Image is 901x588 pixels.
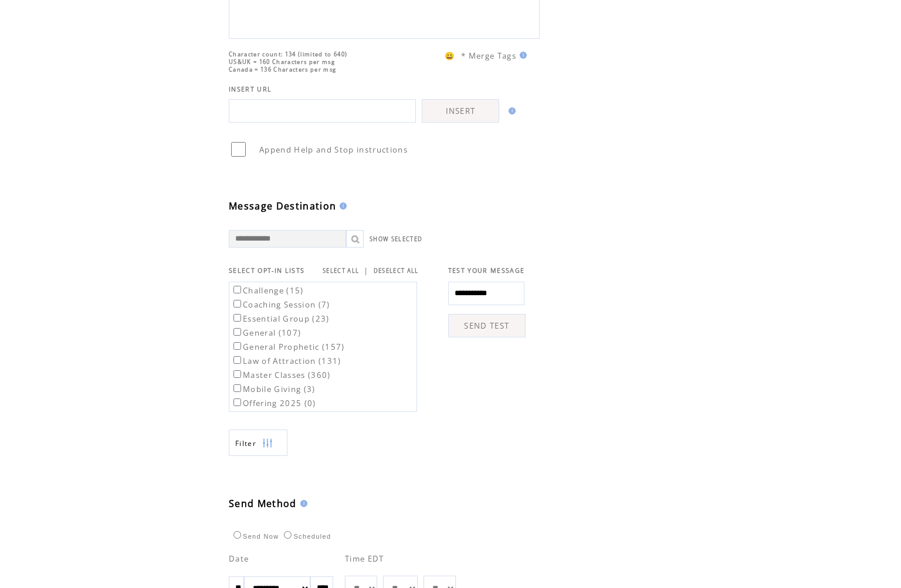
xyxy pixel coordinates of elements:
[231,342,345,352] label: General Prophetic (157)
[229,200,336,212] span: Message Destination
[233,286,241,293] input: Challenge (15)
[297,500,307,507] img: help.gif
[229,266,304,275] span: SELECT OPT-IN LISTS
[374,267,419,275] a: DESELECT ALL
[233,342,241,350] input: General Prophetic (157)
[233,531,241,539] input: Send Now
[229,50,347,58] span: Character count: 134 (limited to 640)
[259,144,408,155] span: Append Help and Stop instructions
[323,267,359,275] a: SELECT ALL
[231,398,316,408] label: Offering 2025 (0)
[229,66,336,73] span: Canada = 136 Characters per msg
[235,438,256,448] span: Show filters
[231,384,316,394] label: Mobile Giving (3)
[505,107,516,114] img: help.gif
[233,398,241,406] input: Offering 2025 (0)
[229,430,287,456] a: Filter
[229,497,297,510] span: Send Method
[233,314,241,322] input: Essential Group (23)
[422,99,499,123] a: INSERT
[364,265,368,276] span: |
[231,285,304,296] label: Challenge (15)
[233,328,241,336] input: General (107)
[231,299,330,310] label: Coaching Session (7)
[448,314,526,337] a: SEND TEST
[231,356,341,366] label: Law of Attraction (131)
[448,266,525,275] span: TEST YOUR MESSAGE
[231,327,301,338] label: General (107)
[336,202,347,209] img: help.gif
[231,533,279,540] label: Send Now
[281,533,331,540] label: Scheduled
[233,370,241,378] input: Master Classes (360)
[233,356,241,364] input: Law of Attraction (131)
[229,58,335,66] span: US&UK = 160 Characters per msg
[284,531,292,539] input: Scheduled
[231,370,331,380] label: Master Classes (360)
[345,553,384,564] span: Time EDT
[370,235,422,243] a: SHOW SELECTED
[229,85,272,93] span: INSERT URL
[233,384,241,392] input: Mobile Giving (3)
[262,430,273,457] img: filters.png
[233,300,241,307] input: Coaching Session (7)
[461,50,516,61] span: * Merge Tags
[445,50,455,61] span: 😀
[231,313,330,324] label: Essential Group (23)
[516,52,527,59] img: help.gif
[229,553,249,564] span: Date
